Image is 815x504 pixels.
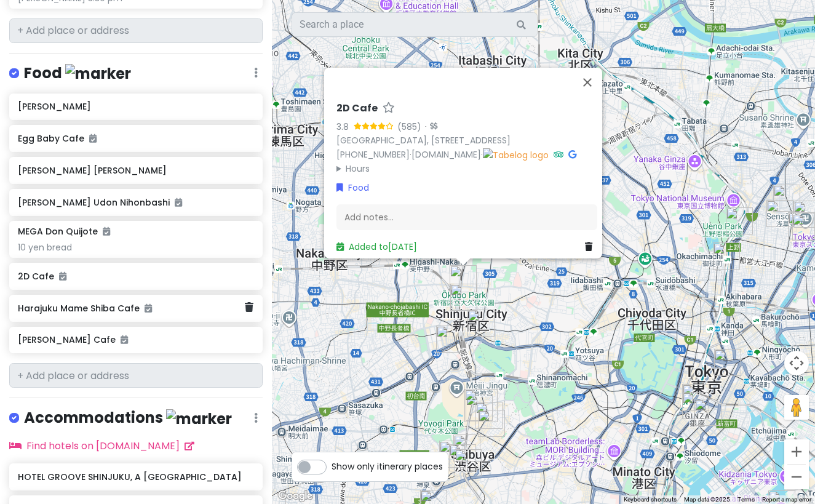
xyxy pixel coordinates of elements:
div: 3.8 [336,119,354,133]
i: Added to itinerary [59,272,66,281]
h6: HOTEL GROOVE SHINJUKU, A [GEOGRAPHIC_DATA] [18,471,253,482]
button: Map camera controls [784,351,809,375]
i: Added to itinerary [89,134,97,143]
a: Terms (opens in new tab) [737,496,755,503]
div: · · [336,102,597,175]
div: Ganso Shokuhin Sample-ya Kappabashi Showroom [766,200,793,227]
div: MEGA Don Quijote [439,441,466,468]
img: marker [166,409,232,428]
div: Shibuya Scramble Crossing [449,444,476,471]
i: Added to itinerary [103,227,110,236]
h6: Egg Baby Cafe [18,133,253,144]
a: Food [336,180,369,194]
button: Zoom out [784,465,809,489]
i: Google Maps [568,150,576,158]
div: Harry Potter tour north of shinjuku [467,310,495,337]
div: Shibuya Sky [455,449,482,476]
div: Harajuku Mame Shiba Cafe [464,389,498,422]
button: Drag Pegman onto the map to open Street View [784,395,809,420]
div: Egg Baby Cafe [713,242,740,270]
input: + Add place or address [9,363,263,388]
a: [PHONE_NUMBER] [336,148,410,160]
h6: [PERSON_NAME] Udon Nihonbashi [18,197,253,208]
div: 2D Cafe [450,265,477,292]
a: Delete place [245,300,253,316]
input: Search a place [292,12,538,37]
img: Google [275,488,316,504]
div: (585) [397,119,421,133]
h6: [PERSON_NAME] [18,101,253,112]
div: 10 yen bread [18,242,253,253]
h6: 2D Cafe [18,271,253,282]
a: Added to[DATE] [336,240,417,252]
i: Added to itinerary [175,198,182,207]
div: Godaime Hanayama Udon Ginza [694,399,722,426]
a: [DOMAIN_NAME] [411,148,481,160]
div: Miyashita Park [453,434,480,462]
div: Add notes... [336,204,597,230]
button: Keyboard shortcuts [624,495,677,504]
input: + Add place or address [9,18,263,43]
h6: [PERSON_NAME] [PERSON_NAME] [18,165,253,176]
span: Show only itinerary places [332,460,443,473]
div: HOTEL GROOVE SHINJUKU, A PARKROYAL Hotel [450,284,477,311]
h4: Accommodations [24,408,232,428]
img: marker [65,64,131,83]
span: Map data ©2025 [684,496,730,503]
summary: Hours [336,162,597,175]
h6: MEGA Don Quijote [18,226,110,237]
i: Tripadvisor [554,150,563,158]
i: Added to itinerary [145,304,152,313]
a: [GEOGRAPHIC_DATA], [STREET_ADDRESS] [336,134,511,146]
div: Godaime Hanayama Udon Nihonbashi [714,349,741,376]
h6: Harajuku Mame Shiba Cafe [18,303,245,314]
div: Asakusa Mameshiba Cafe [788,212,815,239]
i: Added to itinerary [121,335,128,344]
div: Muji Hotel Ginza [682,384,709,411]
div: Omotesando Hills [478,410,505,437]
img: Tabelog [483,148,549,161]
a: Report a map error [762,496,811,503]
h6: [PERSON_NAME] Cafe [18,334,253,345]
a: Star place [383,102,395,114]
h4: Food [24,63,131,84]
div: ART AQUARIUM MUSEUM [682,392,709,419]
a: Delete place [585,239,597,253]
div: HARRY HARAJUKU terrace [475,402,503,429]
div: · [421,121,437,133]
a: Open this area in Google Maps (opens a new window) [275,488,316,504]
div: Hotel Resol Ueno [726,207,753,234]
h6: 2D Cafe [336,102,378,114]
button: Zoom in [784,439,809,464]
a: Find hotels on [DOMAIN_NAME] [9,439,194,453]
button: Close [573,67,602,97]
div: Wanariya [773,185,800,212]
div: Udon Shin [436,326,463,353]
